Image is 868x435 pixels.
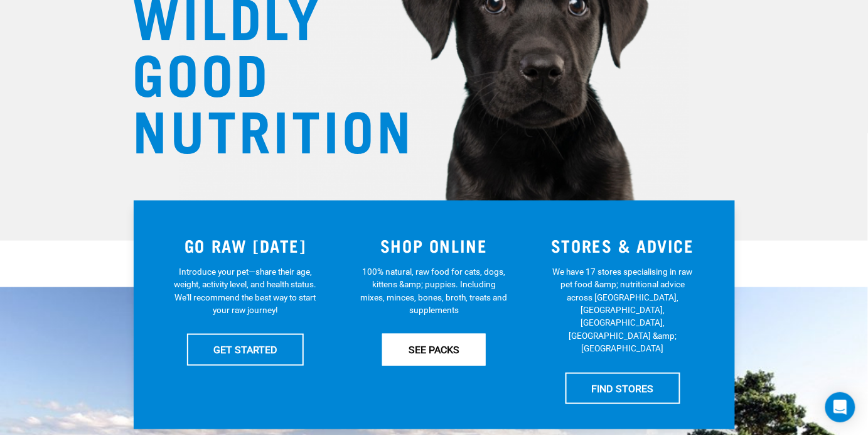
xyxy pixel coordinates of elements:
p: 100% natural, raw food for cats, dogs, kittens &amp; puppies. Including mixes, minces, bones, bro... [360,265,508,317]
h3: GO RAW [DATE] [159,236,333,255]
p: Introduce your pet—share their age, weight, activity level, and health status. We'll recommend th... [171,265,319,317]
h3: STORES & ADVICE [536,236,710,255]
h3: SHOP ONLINE [347,236,521,255]
p: We have 17 stores specialising in raw pet food &amp; nutritional advice across [GEOGRAPHIC_DATA],... [549,265,697,355]
a: GET STARTED [187,334,304,365]
div: Open Intercom Messenger [825,392,855,422]
a: FIND STORES [565,373,680,404]
a: SEE PACKS [382,334,486,365]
